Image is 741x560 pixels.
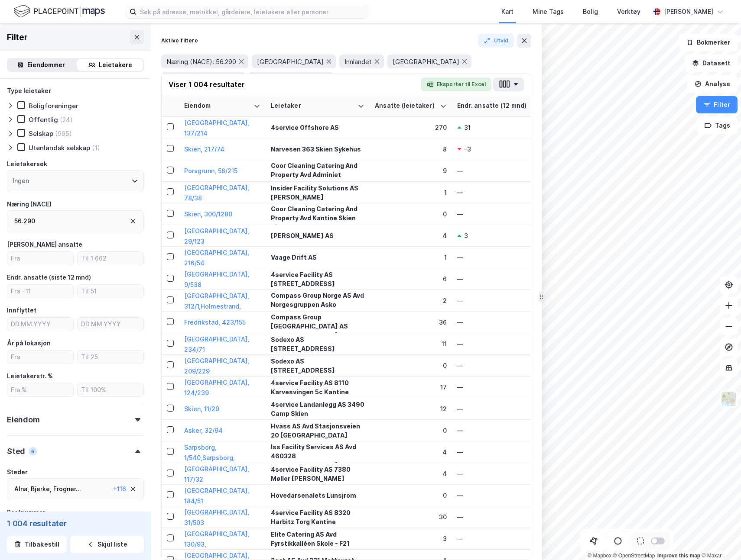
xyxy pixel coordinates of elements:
div: 36 [375,318,447,327]
div: 4 [375,469,447,478]
div: — [457,447,538,457]
div: — [457,318,538,327]
div: Innflyttet [7,305,36,315]
div: — [457,209,538,219]
div: Postnummer [7,507,45,518]
div: Viser 1 004 resultater [169,79,245,90]
input: Søk på adresse, matrikkel, gårdeiere, leietakere eller personer [136,5,368,18]
div: Eiendommer [27,60,65,70]
button: Skjul liste [70,536,144,553]
div: Insider Facility Solutions AS [PERSON_NAME] [271,183,364,202]
button: Filter [696,96,738,113]
div: Kontrollprogram for chat [698,518,741,560]
a: OpenStreetMap [613,553,655,559]
div: Næring (NACE) [7,199,52,209]
div: 11 [375,339,447,348]
button: 1 mer [336,73,360,84]
div: Bolig [583,6,598,17]
input: Til 51 [78,285,143,298]
div: Filter [7,30,28,44]
button: Bokmerker [679,34,738,51]
div: Narvesen 363 Skien Sykehus [271,145,364,154]
div: Eiendom [184,102,250,110]
div: Mine Tags [533,6,564,17]
button: Analyse [687,75,738,93]
div: Steder [7,467,28,477]
button: Datasett [685,55,738,72]
img: Z [721,391,737,407]
div: 1 [375,188,447,197]
div: Endr. ansatte (12 mnd) [457,102,527,110]
div: (24) [60,116,73,124]
div: [PERSON_NAME] AS [271,231,364,240]
div: -3 [464,145,471,154]
a: Improve this map [657,553,700,559]
div: Eiendom [7,415,40,425]
button: Tags [697,117,738,134]
div: — [457,253,538,262]
div: Compass Group [GEOGRAPHIC_DATA] AS [GEOGRAPHIC_DATA] [271,312,364,340]
div: Frogner ... [53,484,81,494]
div: Leietakerstr. % [7,371,53,381]
div: 4service Facility AS 8320 Harbitz Torg Kantine [271,508,364,526]
span: [GEOGRAPHIC_DATA] [393,58,459,66]
div: 6 [375,274,447,283]
iframe: Chat Widget [698,518,741,560]
div: Aktive filtere [161,37,198,44]
div: 56.290 [14,216,35,226]
div: — [457,383,538,392]
span: Innlandet [344,58,372,66]
div: 9 [375,166,447,175]
div: 17 [375,383,447,392]
div: Kart [501,6,513,17]
div: Iss Facility Services AS Avd 460328 [GEOGRAPHIC_DATA]- K273 [271,442,364,470]
span: [GEOGRAPHIC_DATA] [257,58,324,66]
div: 12 [375,404,447,413]
input: Til 1 662 [78,252,143,265]
div: Alna , [14,484,29,494]
div: Ansatte (leietaker) [375,102,436,110]
div: — [457,512,538,521]
div: 3 [464,231,468,240]
div: Elite Catering AS Avd Fyrstikkalléen Skole - F21 [271,530,364,548]
div: + 116 [113,484,126,494]
div: (965) [55,129,72,138]
div: Leietaker [271,102,354,110]
div: Compass Group Norge AS Avd Norgesgruppen Asko Oslofjord [271,291,364,318]
div: (1) [92,144,100,152]
div: — [457,166,538,175]
div: — [457,404,538,413]
a: Mapbox [588,553,611,559]
button: Eksporter til Excel [421,77,491,91]
div: Offentlig [29,116,58,124]
button: Tilbakestill [7,536,67,553]
div: Hvass AS Avd Stasjonsveien 20 [GEOGRAPHIC_DATA] [271,422,364,440]
div: — [457,296,538,305]
div: 4service Offshore AS [271,123,364,132]
div: — [457,361,538,370]
div: — [457,274,538,283]
div: — [457,339,538,348]
div: — [457,188,538,197]
div: 4service Facility AS 8110 Karvesvingen 5c Kantine [271,378,364,396]
button: Utvid [478,34,514,48]
div: Sodexo AS [STREET_ADDRESS] [271,357,364,375]
div: 31 [464,123,471,132]
div: 30 [375,512,447,521]
div: 4 [375,231,447,240]
div: Ingen [13,176,29,186]
div: 270 [375,123,447,132]
div: — [457,491,538,500]
img: logo.f888ab2527a4732fd821a326f86c7f29.svg [14,4,105,19]
div: 6 [29,447,37,456]
div: Boligforeninger [29,102,78,110]
div: 0 [375,209,447,219]
div: Sted [7,446,25,457]
input: Til 25 [78,351,143,364]
div: Vaage Drift AS [271,253,364,262]
div: 1 [375,253,447,262]
div: 4service Facility AS 7380 Møller [PERSON_NAME] [271,465,364,483]
div: 0 [375,426,447,435]
div: Coor Cleaning Catering And Property Avd Kantine Skien Tinghus [271,204,364,232]
div: Hovedarsenalets Lunsjrom [271,491,364,500]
